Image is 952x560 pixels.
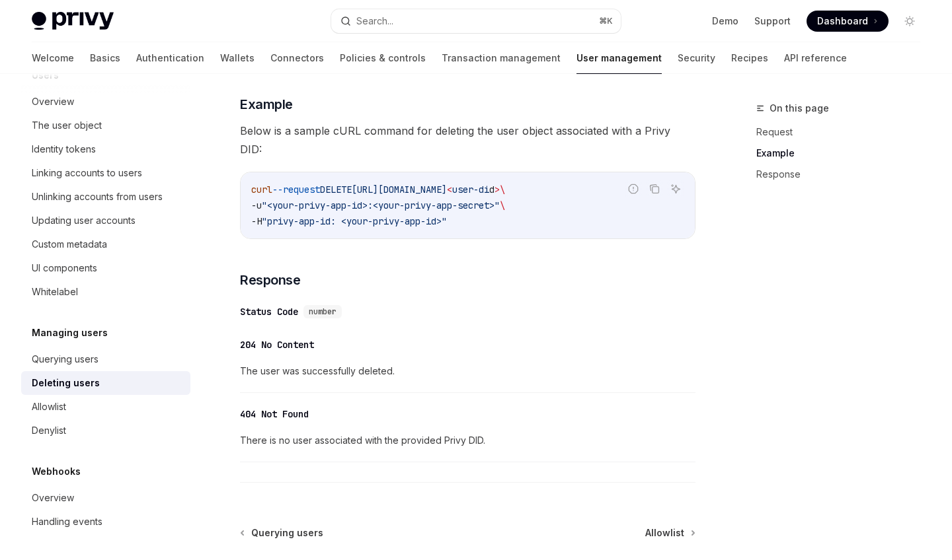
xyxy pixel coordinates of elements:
[21,90,190,114] a: Overview
[32,375,100,391] div: Deleting users
[32,351,99,367] div: Querying users
[270,42,324,74] a: Connectors
[899,11,920,32] button: Toggle dark mode
[240,271,300,289] span: Response
[352,184,447,195] span: [URL][DOMAIN_NAME]
[21,371,190,395] a: Deleting users
[678,42,715,74] a: Security
[21,280,190,304] a: Whitelabel
[240,407,309,421] div: 404 Not Found
[32,213,136,228] div: Updating user accounts
[731,42,768,74] a: Recipes
[240,305,298,318] div: Status Code
[32,141,96,157] div: Identity tokens
[251,199,262,211] span: -u
[32,325,108,341] h5: Managing users
[262,199,500,211] span: "<your-privy-app-id>:<your-privy-app-secret>"
[32,423,66,438] div: Denylist
[262,215,447,227] span: "privy-app-id: <your-privy-app-id>"
[251,215,262,227] span: -H
[489,184,495,195] span: d
[90,42,120,74] a: Basics
[240,338,314,351] div: 204 No Content
[32,236,107,252] div: Custom metadata
[21,161,190,185] a: Linking accounts to users
[442,42,561,74] a: Transaction management
[21,510,190,534] a: Handling events
[240,363,695,379] span: The user was successfully deleted.
[240,122,695,158] span: Below is a sample cURL command for deleting the user object associated with a Privy DID:
[21,395,190,419] a: Allowlist
[599,16,613,26] span: ⌘ K
[817,15,868,28] span: Dashboard
[646,180,663,197] button: Copy the contents from the code block
[447,184,452,195] span: <
[784,42,847,74] a: API reference
[495,184,500,195] span: >
[32,94,74,110] div: Overview
[21,486,190,510] a: Overview
[251,184,272,195] span: curl
[756,143,931,164] a: Example
[21,137,190,161] a: Identity tokens
[21,232,190,256] a: Custom metadata
[667,180,684,197] button: Ask AI
[136,42,204,74] a: Authentication
[331,9,620,33] button: Search...⌘K
[272,184,320,195] span: --request
[32,399,66,415] div: Allowlist
[21,419,190,442] a: Denylist
[340,42,426,74] a: Policies & controls
[625,180,642,197] button: Report incorrect code
[32,260,97,276] div: UI components
[21,114,190,137] a: The user object
[240,433,695,448] span: There is no user associated with the provided Privy DID.
[21,209,190,232] a: Updating user accounts
[576,42,662,74] a: User management
[500,184,505,195] span: \
[754,15,791,28] a: Support
[756,164,931,185] a: Response
[220,42,255,74] a: Wallets
[320,184,352,195] span: DELETE
[807,11,889,32] a: Dashboard
[770,100,829,116] span: On this page
[32,12,114,30] img: light logo
[32,189,163,205] div: Unlinking accounts from users
[756,122,931,143] a: Request
[712,15,738,28] a: Demo
[240,95,293,114] span: Example
[500,199,505,211] span: \
[32,118,102,133] div: The user object
[356,13,393,29] div: Search...
[32,42,74,74] a: Welcome
[32,284,78,300] div: Whitelabel
[21,256,190,280] a: UI components
[32,514,102,530] div: Handling events
[32,464,81,479] h5: Webhooks
[21,347,190,371] a: Querying users
[32,165,142,181] div: Linking accounts to users
[21,185,190,209] a: Unlinking accounts from users
[452,184,489,195] span: user-di
[32,490,74,506] div: Overview
[309,306,337,317] span: number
